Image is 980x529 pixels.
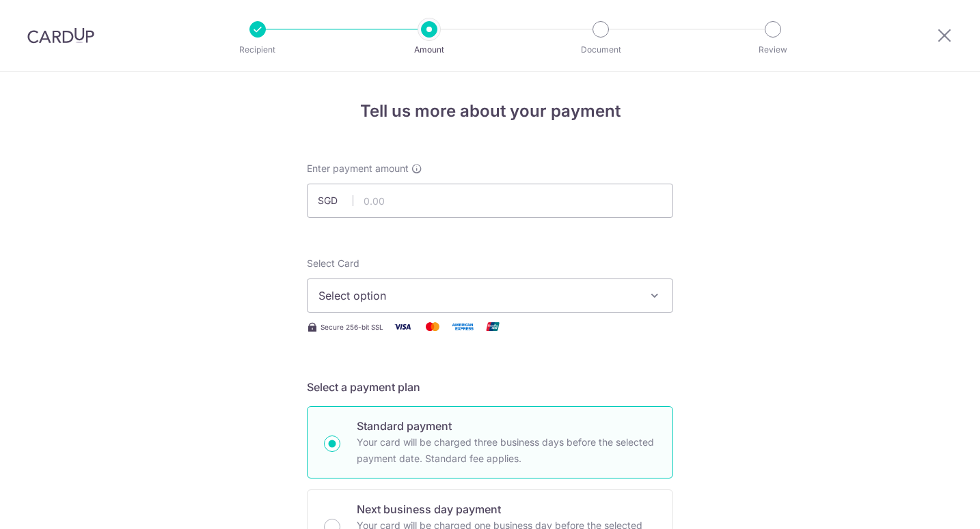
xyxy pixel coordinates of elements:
[357,418,656,434] p: Standard payment
[357,501,656,517] p: Next business day payment
[357,434,656,467] p: Your card will be charged three business days before the selected payment date. Standard fee appl...
[389,318,416,335] img: Visa
[722,43,824,57] p: Review
[307,257,359,269] span: translation missing: en.payables.payment_networks.credit_card.summary.labels.select_card
[379,43,480,57] p: Amount
[449,318,476,335] img: American Express
[207,43,308,57] p: Recipient
[307,278,673,313] button: Select option
[479,318,506,335] img: Union Pay
[27,27,94,44] img: CardUp
[419,318,446,335] img: Mastercard
[892,488,966,522] iframe: Opens a widget where you can find more information
[321,321,383,332] span: Secure 256-bit SSL
[307,184,673,218] input: 0.00
[307,379,673,395] h5: Select a payment plan
[307,99,673,124] h4: Tell us more about your payment
[307,162,409,175] span: Enter payment amount
[318,194,353,208] span: SGD
[550,43,651,57] p: Document
[318,287,637,304] span: Select option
